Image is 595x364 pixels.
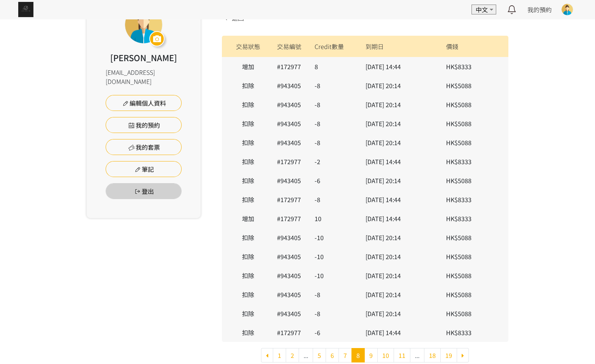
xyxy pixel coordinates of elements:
[309,152,359,171] td: -2
[231,252,265,261] div: 扣除
[106,117,182,133] a: 我的預約
[351,348,365,362] span: 8
[309,228,359,247] td: -10
[271,266,309,285] td: #943405
[231,81,265,90] div: 扣除
[231,214,265,223] div: 增加
[271,171,309,190] td: #943405
[309,171,359,190] td: -6
[231,62,265,71] div: 增加
[440,228,508,247] td: HK$5088
[359,171,440,190] td: [DATE] 20:14
[359,285,440,304] td: [DATE] 20:14
[309,190,359,209] td: -8
[309,323,359,342] td: -6
[231,176,265,185] div: 扣除
[440,57,508,76] td: HK$8333
[359,190,440,209] td: [DATE] 14:44
[231,195,265,204] div: 扣除
[359,323,440,342] td: [DATE] 14:44
[440,36,508,57] th: 價錢
[359,266,440,285] td: [DATE] 20:14
[309,285,359,304] td: -8
[377,348,394,362] a: 10
[271,76,309,95] td: #943405
[271,323,309,342] td: #172977
[271,247,309,266] td: #943405
[313,348,326,362] a: 5
[231,100,265,109] div: 扣除
[231,138,265,147] div: 扣除
[440,304,508,323] td: HK$5088
[309,266,359,285] td: -10
[440,266,508,285] td: HK$5088
[309,209,359,228] td: 10
[440,323,508,342] td: HK$8333
[309,36,359,57] th: Credit數量
[440,76,508,95] td: HK$5088
[440,348,457,362] a: 19
[309,247,359,266] td: -10
[271,228,309,247] td: #943405
[339,348,352,362] a: 7
[309,76,359,95] td: -8
[309,304,359,323] td: -8
[359,57,440,76] td: [DATE] 14:44
[359,76,440,95] td: [DATE] 20:14
[222,36,271,57] th: 交易狀態
[271,152,309,171] td: #172977
[271,133,309,152] td: #943405
[457,348,469,362] a: 下一頁 »
[394,348,410,362] a: 11
[106,95,182,111] a: 編輯個人資料
[231,233,265,242] div: 扣除
[231,328,265,337] div: 扣除
[106,139,182,155] a: 我的套票
[273,348,286,362] a: 1
[18,2,33,17] img: img_61c0148bb0266
[440,152,508,171] td: HK$8333
[440,95,508,114] td: HK$5088
[309,114,359,133] td: -8
[231,119,265,128] div: 扣除
[106,183,182,199] button: 登出
[271,190,309,209] td: #172977
[440,114,508,133] td: HK$5088
[359,133,440,152] td: [DATE] 20:14
[359,247,440,266] td: [DATE] 20:14
[359,95,440,114] td: [DATE] 20:14
[359,228,440,247] td: [DATE] 20:14
[286,348,299,362] a: 2
[271,209,309,228] td: #172977
[231,309,265,318] div: 扣除
[106,68,182,86] div: [EMAIL_ADDRESS][DOMAIN_NAME]
[359,114,440,133] td: [DATE] 20:14
[231,290,265,299] div: 扣除
[309,57,359,76] td: 8
[326,348,339,362] a: 6
[424,348,441,362] a: 18
[359,36,440,57] th: 到期日
[440,209,508,228] td: HK$8333
[231,271,265,280] div: 扣除
[440,285,508,304] td: HK$5088
[271,95,309,114] td: #943405
[261,348,273,362] a: « 上一頁
[271,285,309,304] td: #943405
[309,133,359,152] td: -8
[359,304,440,323] td: [DATE] 20:14
[359,209,440,228] td: [DATE] 14:44
[440,190,508,209] td: HK$8333
[359,152,440,171] td: [DATE] 14:44
[440,133,508,152] td: HK$5088
[527,5,552,14] a: 我的預約
[364,348,378,362] a: 9
[309,95,359,114] td: -8
[271,57,309,76] td: #172977
[110,51,177,64] div: [PERSON_NAME]
[106,161,182,177] a: 筆記
[271,304,309,323] td: #943405
[440,171,508,190] td: HK$5088
[231,157,265,166] div: 扣除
